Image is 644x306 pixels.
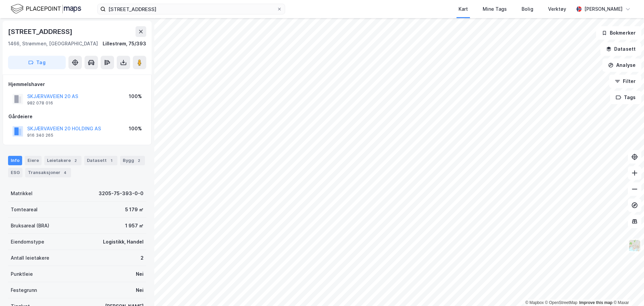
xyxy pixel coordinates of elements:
div: 4 [62,169,68,176]
div: 2 [136,157,142,164]
div: 2 [141,254,144,262]
div: 100% [129,125,142,133]
button: Tags [610,91,641,104]
div: 916 340 265 [27,133,53,138]
div: Antall leietakere [11,254,49,262]
div: Eiere [25,156,42,165]
div: Matrikkel [11,189,33,198]
div: 2 [72,157,79,164]
button: Tag [8,56,66,69]
div: ESG [8,168,22,177]
div: Lillestrøm, 75/393 [103,40,146,48]
div: Hjemmelshaver [8,80,146,88]
div: 1 [108,157,115,164]
div: 3205-75-393-0-0 [99,189,144,198]
div: Eiendomstype [11,238,44,246]
iframe: Chat Widget [610,274,644,306]
div: 982 078 016 [27,100,53,106]
button: Filter [609,75,641,88]
div: [STREET_ADDRESS] [8,26,74,37]
div: Bolig [522,5,533,13]
div: 1 957 ㎡ [125,222,144,230]
div: 1466, Strømmen, [GEOGRAPHIC_DATA] [8,40,98,48]
img: logo.f888ab2527a4732fd821a326f86c7f29.svg [11,3,81,15]
div: Datasett [84,156,117,165]
a: Mapbox [525,300,544,305]
div: Kontrollprogram for chat [610,274,644,306]
div: 5 179 ㎡ [125,206,144,214]
div: Gårdeiere [8,113,146,121]
a: Improve this map [579,300,612,305]
div: Bygg [120,156,145,165]
div: Bruksareal (BRA) [11,222,49,230]
div: Leietakere [44,156,82,165]
div: Kart [459,5,468,13]
div: 100% [129,92,142,100]
button: Analyse [602,58,641,72]
button: Bokmerker [596,26,641,40]
div: Tomteareal [11,206,38,214]
div: Nei [136,270,144,278]
div: Logistikk, Handel [103,238,144,246]
input: Søk på adresse, matrikkel, gårdeiere, leietakere eller personer [106,4,277,14]
a: OpenStreetMap [545,300,578,305]
button: Datasett [600,42,641,56]
div: [PERSON_NAME] [584,5,623,13]
div: Nei [136,286,144,294]
div: Festegrunn [11,286,37,294]
div: Mine Tags [483,5,507,13]
div: Info [8,156,22,165]
div: Verktøy [548,5,566,13]
img: Z [628,239,641,252]
div: Punktleie [11,270,33,278]
div: Transaksjoner [25,168,71,177]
